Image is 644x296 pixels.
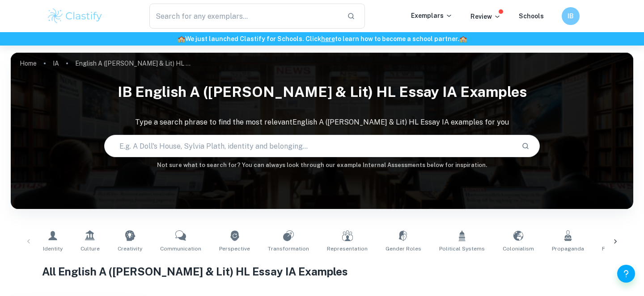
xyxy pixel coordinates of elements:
a: Schools [519,13,544,20]
span: Gender Roles [386,245,421,253]
span: 🏫 [178,35,185,42]
span: Colonialism [503,245,534,253]
a: here [321,35,335,42]
span: Transformation [268,245,309,253]
p: Review [470,12,501,21]
a: Home [20,57,37,70]
span: Representation [327,245,368,253]
span: Identity [43,245,63,253]
span: Culture [80,245,100,253]
button: Search [518,138,533,154]
a: IA [53,57,59,70]
input: Search for any exemplars... [149,4,340,29]
button: Help and Feedback [617,265,635,283]
img: Clastify logo [47,7,103,25]
span: 🏫 [459,35,467,42]
h6: We just launched Clastify for Schools. Click to learn how to become a school partner. [2,34,642,44]
h1: All English A ([PERSON_NAME] & Lit) HL Essay IA Examples [42,263,602,279]
p: Type a search phrase to find the most relevant English A ([PERSON_NAME] & Lit) HL Essay IA exampl... [11,117,633,128]
h6: IB [566,11,576,21]
span: Propaganda [552,245,584,253]
p: English A ([PERSON_NAME] & Lit) HL Essay [75,58,191,68]
button: IB [562,7,580,25]
span: Perspective [219,245,250,253]
h6: Not sure what to search for? You can always look through our example Internal Assessments below f... [11,161,633,170]
span: Communication [160,245,201,253]
p: Exemplars [411,11,453,21]
h1: IB English A ([PERSON_NAME] & Lit) HL Essay IA examples [11,78,633,106]
span: Creativity [118,245,142,253]
span: Political Systems [439,245,485,253]
input: E.g. A Doll's House, Sylvia Plath, identity and belonging... [105,133,514,158]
